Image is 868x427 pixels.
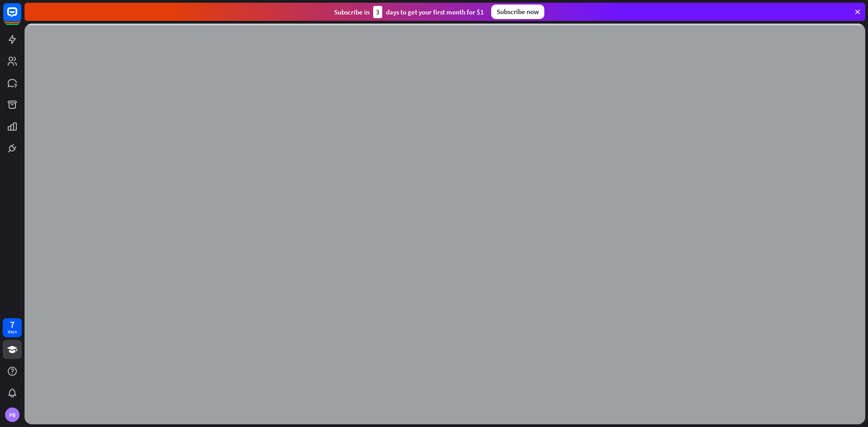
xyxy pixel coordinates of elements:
[373,6,382,18] div: 3
[5,408,20,422] div: PB
[334,6,484,18] div: Subscribe in days to get your first month for $1
[8,329,17,335] div: days
[3,318,22,337] a: 7 days
[491,5,544,19] div: Subscribe now
[10,320,15,329] div: 7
